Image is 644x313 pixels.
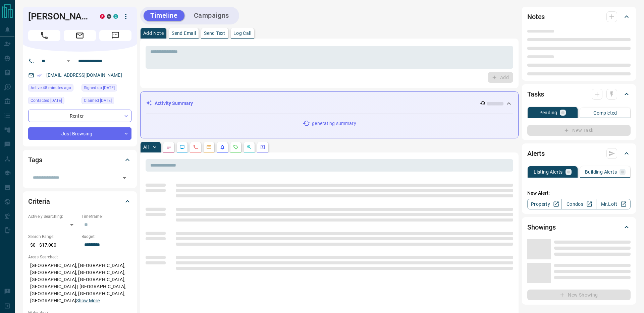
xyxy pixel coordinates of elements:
h2: Criteria [28,196,50,207]
div: Tue Feb 13 2024 [28,97,78,106]
span: Claimed [DATE] [84,97,112,104]
div: Thu Jun 24 2021 [82,97,131,106]
div: Tasks [527,86,631,102]
h2: Notes [527,11,545,22]
div: Alerts [527,145,631,162]
span: Signed up [DATE] [84,84,115,91]
svg: Agent Actions [260,144,265,150]
button: Open [120,173,129,183]
div: Just Browsing [28,127,131,140]
a: Condos [561,199,596,209]
p: New Alert: [527,190,631,197]
p: Completed [593,111,617,115]
div: condos.ca [113,14,118,19]
div: Wed Sep 14 2016 [82,84,131,93]
p: $0 - $17,000 [28,240,78,251]
svg: Notes [166,144,171,150]
h2: Tags [28,154,42,165]
p: Timeframe: [82,213,131,220]
p: generating summary [312,120,356,127]
h1: [PERSON_NAME] [28,11,90,22]
div: Tags [28,152,131,168]
svg: Emails [206,144,212,150]
span: Contacted [DATE] [31,97,62,104]
svg: Lead Browsing Activity [179,144,185,150]
svg: Requests [233,144,238,150]
p: Actively Searching: [28,213,78,220]
div: Activity Summary [146,97,513,110]
div: Criteria [28,193,131,209]
button: Show More [76,297,100,304]
div: Renter [28,110,131,122]
p: Search Range: [28,234,78,240]
p: All [143,145,149,149]
p: Log Call [233,31,251,36]
span: Active 48 minutes ago [31,84,71,91]
h2: Alerts [527,148,545,159]
div: Notes [527,9,631,25]
div: Mon Sep 15 2025 [28,84,78,93]
svg: Email Verified [37,73,42,78]
h2: Tasks [527,89,544,100]
p: Pending [539,110,557,115]
svg: Listing Alerts [220,144,225,150]
a: Property [527,199,562,209]
h2: Showings [527,222,556,233]
button: Open [64,57,72,65]
p: Budget: [82,234,131,240]
p: Listing Alerts [534,170,563,174]
p: Send Email [172,31,196,36]
button: Timeline [144,10,184,21]
svg: Calls [193,144,198,150]
span: Call [28,30,60,41]
span: Message [99,30,131,41]
p: Send Text [204,31,225,36]
p: Activity Summary [155,100,193,107]
a: Mr.Loft [596,199,631,209]
div: mrloft.ca [107,14,111,19]
p: [GEOGRAPHIC_DATA], [GEOGRAPHIC_DATA], [GEOGRAPHIC_DATA], [GEOGRAPHIC_DATA], [GEOGRAPHIC_DATA], [G... [28,260,131,306]
div: property.ca [100,14,105,19]
p: Add Note [143,31,164,36]
p: Areas Searched: [28,254,131,260]
button: Campaigns [187,10,236,21]
span: Email [64,30,96,41]
div: Showings [527,219,631,235]
svg: Opportunities [247,144,252,150]
a: [EMAIL_ADDRESS][DOMAIN_NAME] [46,72,122,78]
p: Building Alerts [585,170,617,174]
